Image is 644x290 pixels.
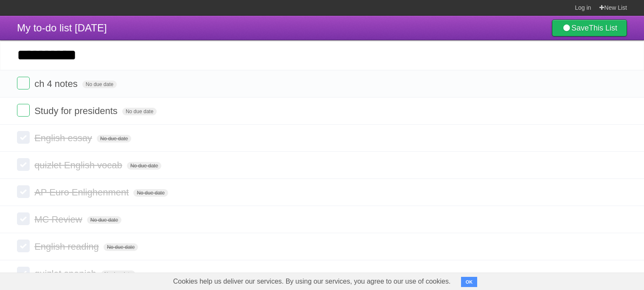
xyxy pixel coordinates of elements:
[34,133,94,143] span: English essay
[17,240,30,252] label: Done
[34,106,120,116] span: Study for presidents
[34,214,84,225] span: MC Review
[17,158,30,171] label: Done
[82,81,117,88] span: No due date
[34,78,80,89] span: ch 4 notes
[122,108,157,115] span: No due date
[17,77,30,89] label: Done
[97,135,131,142] span: No due date
[17,131,30,144] label: Done
[165,273,459,290] span: Cookies help us deliver our services. By using our services, you agree to our use of cookies.
[127,162,161,170] span: No due date
[17,267,30,279] label: Done
[34,241,101,252] span: English reading
[104,243,138,251] span: No due date
[552,20,627,36] a: SaveThis List
[34,268,98,279] span: quizlet spanish
[589,24,617,32] b: This List
[461,277,478,287] button: OK
[17,22,107,33] span: My to-do list [DATE]
[17,104,30,117] label: Done
[17,185,30,198] label: Done
[34,187,131,198] span: AP Euro Enlighenment
[17,212,30,225] label: Done
[133,189,168,197] span: No due date
[87,216,121,224] span: No due date
[34,160,124,170] span: quizlet English vocab
[101,270,135,278] span: No due date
